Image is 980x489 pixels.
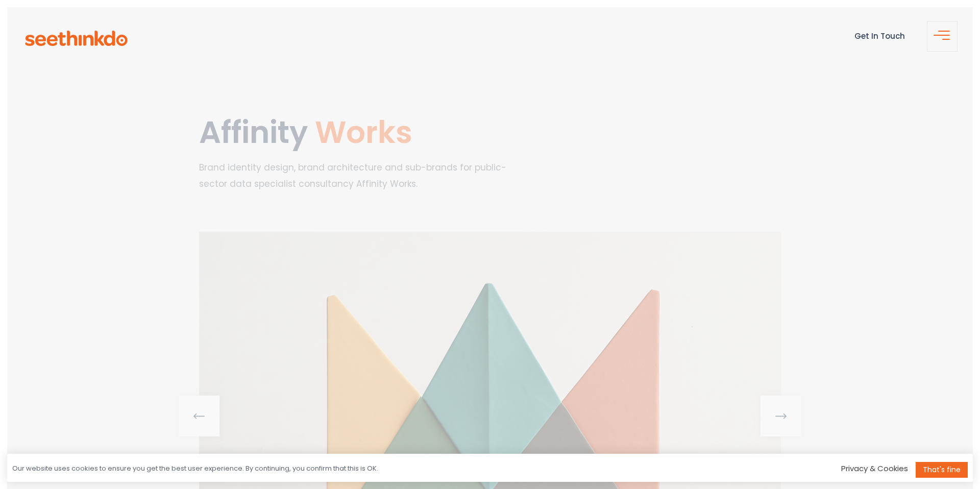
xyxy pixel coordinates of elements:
[854,31,905,41] a: Get In Touch
[199,111,308,154] span: Affinity
[199,159,532,192] p: Brand identity design, brand architecture and sub-brands for public-sector data specialist consul...
[916,462,968,478] a: That's fine
[25,31,128,46] img: see-think-do-logo.png
[199,115,532,149] h1: Affinity Works
[315,111,412,154] span: Works
[841,463,908,474] a: Privacy & Cookies
[12,464,378,474] div: Our website uses cookies to ensure you get the best user experience. By continuing, you confirm t...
